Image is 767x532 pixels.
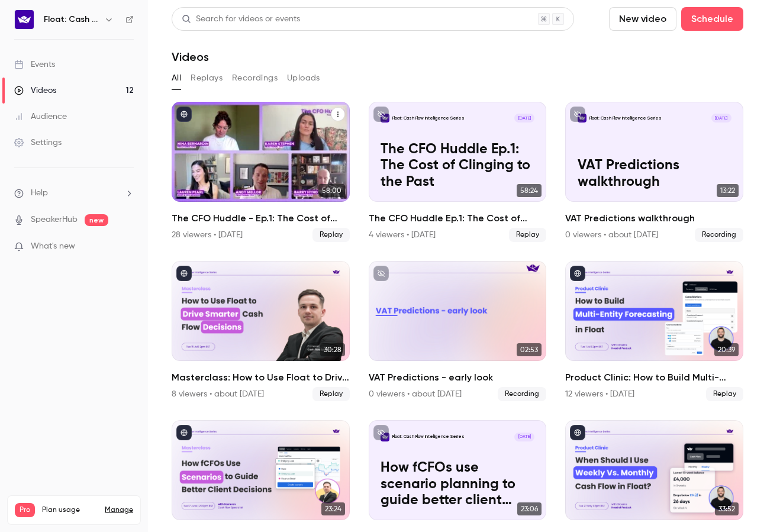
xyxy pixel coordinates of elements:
button: published [570,266,585,281]
li: The CFO Huddle - Ep.1: The Cost of Clinging to the Past [172,102,350,242]
li: VAT Predictions - early look [369,261,547,401]
span: [DATE] [711,114,731,122]
div: Settings [14,137,62,149]
button: Recordings [232,69,278,88]
span: Pro [15,503,35,517]
a: 20:39Product Clinic: How to Build Multi-Entity Forecasting in Float12 viewers • [DATE]Replay [565,261,743,401]
button: Uploads [287,69,320,88]
h2: Masterclass: How to Use Float to Drive Smarter Cash Flow Decisions [172,370,350,385]
span: Replay [706,387,743,401]
span: new [85,214,108,226]
button: All [172,69,181,88]
h2: The CFO Huddle - Ep.1: The Cost of Clinging to the Past [172,211,350,225]
h6: Float: Cash Flow Intelligence Series [44,14,99,25]
a: 58:00The CFO Huddle - Ep.1: The Cost of Clinging to the Past28 viewers • [DATE]Replay [172,102,350,242]
button: unpublished [373,425,389,440]
span: Replay [509,228,546,242]
button: published [176,266,192,281]
div: 28 viewers • [DATE] [172,229,243,241]
li: VAT Predictions walkthrough [565,102,743,242]
div: 4 viewers • [DATE] [369,229,436,241]
button: unpublished [373,107,389,122]
span: 13:22 [717,184,739,197]
h2: Product Clinic: How to Build Multi-Entity Forecasting in Float [565,370,743,385]
span: 23:06 [517,502,542,515]
a: SpeakerHub [31,214,78,226]
div: Audience [14,111,67,122]
button: published [570,425,585,440]
div: 8 viewers • about [DATE] [172,388,264,400]
button: unpublished [570,107,585,122]
div: 0 viewers • about [DATE] [565,229,658,241]
button: unpublished [373,266,389,281]
span: What's new [31,240,75,253]
a: Manage [105,505,133,515]
span: 23:24 [321,502,345,515]
section: Videos [172,7,743,525]
p: How fCFOs use scenario planning to guide better client decisions [381,460,534,508]
span: [DATE] [514,114,534,122]
a: The CFO Huddle Ep.1: The Cost of Clinging to the Past Float: Cash Flow Intelligence Series[DATE]T... [369,102,547,242]
a: VAT Predictions walkthroughFloat: Cash Flow Intelligence Series[DATE]VAT Predictions walkthrough1... [565,102,743,242]
div: Search for videos or events [182,13,300,25]
p: Float: Cash Flow Intelligence Series [589,115,662,121]
p: Float: Cash Flow Intelligence Series [392,115,465,121]
span: Recording [498,387,546,401]
h1: Videos [172,50,209,64]
h2: VAT Predictions walkthrough [565,211,743,225]
h2: The CFO Huddle Ep.1: The Cost of Clinging to the Past [369,211,547,225]
span: 02:53 [517,343,542,356]
button: published [176,425,192,440]
span: 58:00 [318,184,345,197]
div: Videos [14,85,56,96]
span: Help [31,187,48,199]
span: Recording [695,228,743,242]
p: VAT Predictions walkthrough [578,157,731,189]
div: Events [14,59,55,70]
h2: VAT Predictions - early look [369,370,547,385]
button: Schedule [681,7,743,31]
li: Product Clinic: How to Build Multi-Entity Forecasting in Float [565,261,743,401]
div: 0 viewers • about [DATE] [369,388,462,400]
button: New video [609,7,676,31]
p: The CFO Huddle Ep.1: The Cost of Clinging to the Past [381,141,534,190]
li: help-dropdown-opener [14,187,134,199]
button: Replays [191,69,223,88]
a: 02:53VAT Predictions - early look0 viewers • about [DATE]Recording [369,261,547,401]
li: Masterclass: How to Use Float to Drive Smarter Cash Flow Decisions [172,261,350,401]
span: 20:39 [714,343,739,356]
span: 30:28 [320,343,345,356]
a: 30:28Masterclass: How to Use Float to Drive Smarter Cash Flow Decisions8 viewers • about [DATE]Re... [172,261,350,401]
span: 58:24 [517,184,542,197]
div: 12 viewers • [DATE] [565,388,634,400]
li: The CFO Huddle Ep.1: The Cost of Clinging to the Past [369,102,547,242]
span: 33:52 [715,502,739,515]
button: published [176,107,192,122]
span: Replay [312,228,350,242]
span: Plan usage [42,505,98,515]
span: Replay [312,387,350,401]
span: [DATE] [514,433,534,441]
img: Float: Cash Flow Intelligence Series [15,10,34,29]
p: Float: Cash Flow Intelligence Series [392,434,465,440]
